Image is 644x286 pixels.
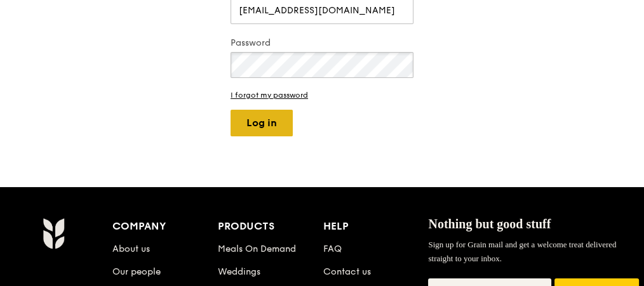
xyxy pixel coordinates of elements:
img: Grain [43,218,65,249]
a: About us [112,244,150,254]
label: Password [231,37,413,49]
a: FAQ [323,244,342,254]
span: Sign up for Grain mail and get a welcome treat delivered straight to your inbox. [428,240,616,263]
a: Weddings [218,266,260,277]
a: Meals On Demand [218,244,296,254]
a: Contact us [323,266,371,277]
button: Log in [231,110,293,136]
span: Nothing but good stuff [428,217,551,231]
a: Our people [112,266,161,277]
div: Help [323,218,429,235]
div: Company [112,218,218,235]
div: Products [218,218,323,235]
a: I forgot my password [231,91,413,100]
